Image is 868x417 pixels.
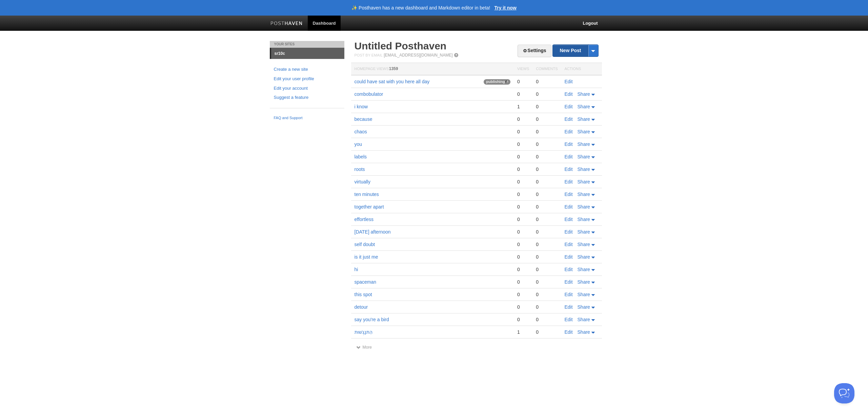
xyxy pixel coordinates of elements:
[517,266,529,272] div: 0
[578,141,590,147] span: Share
[578,129,590,134] span: Share
[355,229,391,235] a: [DATE] afternoon
[271,48,344,59] a: sr10c
[578,204,590,210] span: Share
[536,129,558,135] div: 0
[355,179,370,184] a: virtually
[578,192,590,197] span: Share
[517,279,529,285] div: 0
[532,63,561,75] th: Comments
[578,229,590,235] span: Share
[565,267,573,272] a: Edit
[355,167,365,172] a: roots
[536,116,558,122] div: 0
[578,91,590,97] span: Share
[536,166,558,172] div: 0
[274,66,340,73] a: Create a new site
[355,254,378,260] a: is it just me
[494,5,516,10] a: Try it now
[536,179,558,185] div: 0
[308,16,341,31] a: Dashboard
[565,279,573,285] a: Edit
[355,192,379,197] a: ten minutes
[536,241,558,247] div: 0
[355,104,368,109] a: i know
[536,141,558,147] div: 0
[536,229,558,235] div: 0
[578,217,590,222] span: Share
[536,104,558,110] div: 0
[536,191,558,197] div: 0
[565,217,573,222] a: Edit
[565,292,573,297] a: Edit
[355,242,375,247] a: self doubt
[517,316,529,323] div: 0
[578,167,590,172] span: Share
[565,192,573,197] a: Edit
[355,292,372,297] a: this spot
[517,154,529,160] div: 0
[553,45,598,57] a: New Post
[578,104,590,109] span: Share
[514,63,532,75] th: Views
[355,217,374,222] a: effortless
[517,254,529,260] div: 0
[565,229,573,235] a: Edit
[355,279,377,285] a: spaceman
[565,179,573,184] a: Edit
[536,266,558,272] div: 0
[518,45,551,57] a: Settings
[565,317,573,322] a: Edit
[517,104,529,110] div: 1
[355,53,383,57] span: Post by Email
[355,40,447,51] a: Untitled Posthaven
[355,154,367,159] a: labels
[270,41,344,48] li: Your Sites
[517,91,529,97] div: 0
[536,316,558,323] div: 0
[517,116,529,122] div: 0
[565,204,573,210] a: Edit
[536,254,558,260] div: 0
[517,79,529,85] div: 0
[517,191,529,197] div: 0
[834,383,854,403] iframe: Help Scout Beacon - Open
[355,141,362,147] a: you
[517,216,529,222] div: 0
[561,63,602,75] th: Actions
[565,242,573,247] a: Edit
[517,141,529,147] div: 0
[517,329,529,335] div: 1
[274,75,340,83] a: Edit your user profile
[565,79,573,84] a: Edit
[565,91,573,97] a: Edit
[355,267,358,272] a: hi
[578,317,590,322] span: Share
[578,242,590,247] span: Share
[355,317,389,322] a: say you're a bird
[565,329,573,335] a: Edit
[517,229,529,235] div: 0
[517,204,529,210] div: 0
[484,79,510,85] span: publishing
[355,204,384,210] a: together apart
[565,304,573,310] a: Edit
[578,254,590,260] span: Share
[355,79,430,84] a: could have sat with you here all day
[270,21,303,26] img: Posthaven-bar
[536,279,558,285] div: 0
[536,291,558,298] div: 0
[356,345,372,350] a: More
[565,254,573,260] a: Edit
[536,79,558,85] div: 0
[517,291,529,298] div: 0
[517,166,529,172] div: 0
[384,53,452,58] a: [EMAIL_ADDRESS][DOMAIN_NAME]
[565,154,573,159] a: Edit
[565,129,573,134] a: Edit
[351,63,514,75] th: Homepage Views
[578,154,590,159] span: Share
[536,204,558,210] div: 0
[578,179,590,184] span: Share
[355,116,372,122] a: because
